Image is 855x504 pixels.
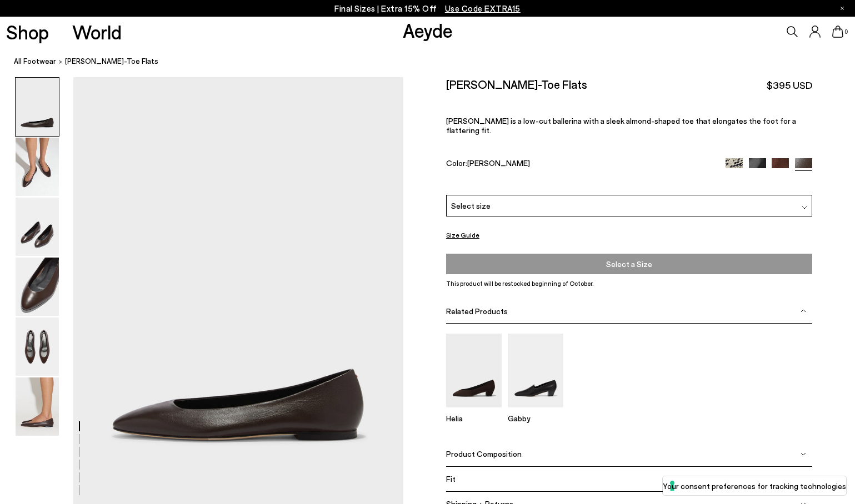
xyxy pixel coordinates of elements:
h2: [PERSON_NAME]-Toe Flats [446,77,587,91]
span: Navigate to /collections/ss25-final-sizes [445,3,521,13]
span: Related Products [446,306,508,316]
span: Product Composition [446,449,522,458]
img: svg%3E [802,205,807,210]
img: svg%3E [801,308,806,314]
a: Helia Suede Low-Cut Pumps Helia [446,400,502,423]
p: Helia [446,414,502,423]
div: Color: [446,158,714,171]
span: [PERSON_NAME] [467,158,530,168]
p: This product will be restocked beginning of October. [446,279,812,289]
span: 0 [843,29,849,35]
span: Select size [451,200,491,211]
p: Final Sizes | Extra 15% Off [334,2,521,16]
a: World [72,22,122,42]
p: [PERSON_NAME] is a low-cut ballerina with a sleek almond-shaped toe that elongates the foot for a... [446,116,812,135]
span: [PERSON_NAME]-Toe Flats [65,56,158,67]
span: $395 USD [767,78,812,92]
button: Select a Size [446,254,812,274]
img: Ellie Almond-Toe Flats - Image 1 [16,78,59,136]
img: Helia Suede Low-Cut Pumps [446,334,502,407]
img: svg%3E [801,451,806,457]
img: Ellie Almond-Toe Flats - Image 3 [16,198,59,256]
img: Ellie Almond-Toe Flats - Image 6 [16,377,59,436]
span: Fit [446,474,456,483]
a: Aeyde [403,18,453,42]
img: Ellie Almond-Toe Flats - Image 4 [16,258,59,316]
span: Select a Size [449,257,809,271]
a: Shop [6,22,49,42]
button: Your consent preferences for tracking technologies [663,476,846,495]
p: Gabby [508,414,563,423]
img: Gabby Almond-Toe Loafers [508,334,563,407]
a: 0 [832,26,843,38]
nav: breadcrumb [14,47,855,77]
label: Your consent preferences for tracking technologies [663,480,846,492]
a: All Footwear [14,56,56,67]
img: Ellie Almond-Toe Flats - Image 2 [16,138,59,196]
img: Ellie Almond-Toe Flats - Image 5 [16,317,59,376]
button: Size Guide [446,228,479,242]
a: Gabby Almond-Toe Loafers Gabby [508,400,563,423]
